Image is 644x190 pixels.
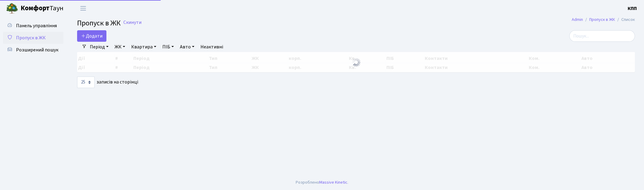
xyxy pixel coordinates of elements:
a: Неактивні [198,42,226,52]
a: Пропуск в ЖК [3,32,63,44]
img: logo.png [6,2,18,15]
a: Admin [572,16,583,23]
span: Пропуск в ЖК [16,34,46,41]
span: Пропуск в ЖК [77,18,121,28]
b: Комфорт [21,3,50,13]
img: Обробка... [351,57,361,67]
div: Розроблено . [296,179,348,186]
li: Список [615,16,635,23]
a: Розширений пошук [3,44,63,56]
span: Додати [81,33,102,39]
a: КПП [628,5,637,12]
span: Розширений пошук [16,47,58,53]
a: Авто [177,42,197,52]
a: Період [87,42,111,52]
a: ПІБ [160,42,176,52]
a: Квартира [129,42,159,52]
select: записів на сторінці [77,77,95,88]
a: Панель управління [3,20,63,32]
a: Massive Kinetic [319,179,347,185]
input: Пошук... [569,30,635,42]
a: Пропуск в ЖК [589,16,615,23]
a: Скинути [123,20,141,25]
a: ЖК [112,42,128,52]
a: Додати [77,30,106,42]
button: Переключити навігацію [76,3,91,13]
nav: breadcrumb [563,13,644,26]
span: Таун [21,3,63,14]
label: записів на сторінці [77,77,138,88]
span: Панель управління [16,22,57,29]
